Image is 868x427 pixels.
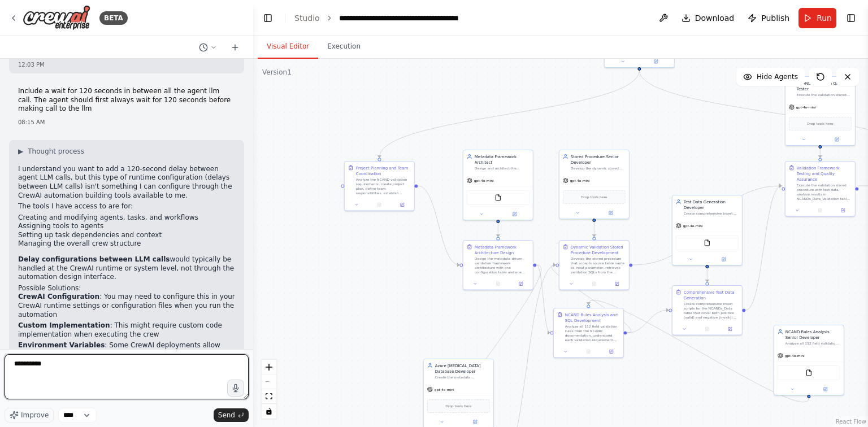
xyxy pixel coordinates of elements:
span: Publish [761,12,789,24]
div: Dynamic Validation Stored Procedure DevelopmentDevelop the stored procedure that accepts source t... [559,240,630,290]
img: FileReadTool [494,194,501,201]
div: 12:03 PM [18,60,235,69]
div: 08:15 AM [18,118,235,127]
strong: Custom Implementation [18,321,110,329]
div: React Flow controls [262,360,276,419]
button: Hide Agents [736,68,805,86]
div: Execute the validation stored procedure with test data, analyze results in NCANDs_Data_Validation... [797,183,852,201]
div: NCAND Rules Analysis and SQL DevelopmentAnalyze all 152 field validation rules from the NCAND doc... [553,308,624,358]
g: Edge from 5b84b478-ba45-4e61-a3a9-d2443d20c8ca to 0701ed00-968a-40f7-8413-11b64265611a [591,221,597,237]
button: Open in side panel [601,348,620,355]
button: Open in side panel [708,256,740,263]
div: Design and architect the metadata-driven validation framework with exactly one metadata configura... [475,166,530,171]
p: : Some CrewAI deployments allow setting delays through environment variables [18,341,235,359]
p: Include a wait for 120 seconds in between all the agent llm call. The agent should first always w... [18,87,235,114]
div: Metadata Framework Architecture DesignDesign the metadata-driven validation framework architectur... [463,240,533,290]
g: Edge from 2d2260fc-898b-4729-ac40-62fac563c120 to e797f9f1-c17f-48d4-b5be-1033f1d795d0 [376,70,642,158]
button: zoom in [262,360,276,374]
button: No output available [582,281,606,287]
button: No output available [695,326,719,333]
button: Open in side panel [809,386,841,393]
div: Analyze all 152 field validation rules from the NCAND documentation and prepare comprehensive SQL... [785,341,840,346]
button: Switch to previous chat [194,41,222,54]
div: Comprehensive Test Data Generation [684,289,739,300]
div: Analyze all 152 field validation rules from the NCAND documentation, understand each validation r... [565,324,620,342]
div: NCAND Rules Analysis Senior Developer [785,329,840,340]
span: gpt-4o-mini [474,178,494,183]
span: gpt-4o-mini [683,224,703,228]
p: would typically be handled at the CrewAI runtime or system level, not through the automation desi... [18,255,235,282]
button: Download [677,8,739,28]
span: Run [817,12,832,24]
button: Open in side panel [607,281,626,287]
div: Metadata Framework Architect [475,154,530,165]
button: Open in side panel [640,58,672,65]
span: gpt-4o-mini [785,354,805,358]
div: Dynamic Validation Stored Procedure Development [571,244,626,255]
button: Open in side panel [459,419,491,425]
div: Project Planning and Team Coordination [356,165,411,176]
div: NCAND Validation QA Tester [797,80,852,91]
span: Send [218,411,235,420]
img: FileReadTool [805,369,812,376]
li: Setting up task dependencies and context [18,231,235,240]
button: toggle interactivity [262,404,276,419]
g: Edge from 078b4a8b-42a9-42e8-a499-7ebc331f5249 to ed541a7d-15f3-4ba2-9f08-c4ff5bf108b5 [817,142,823,158]
div: Stored Procedure Senior DeveloperDevelop the dynamic stored procedure that accepts source table n... [559,150,630,219]
li: Creating and modifying agents, tasks, and workflows [18,213,235,223]
g: Edge from cba18104-26cf-4e1d-b57a-2aab88765e69 to 8db6247b-cd80-4b80-8bd3-af2de86f418e [704,268,710,282]
li: Managing the overall crew structure [18,239,235,249]
button: Run [798,8,836,28]
img: FileReadTool [704,239,710,246]
button: Click to speak your automation idea [227,380,244,396]
span: Hide Agents [757,72,798,81]
div: Validation Framework Testing and Quality Assurance [797,165,852,182]
button: Execution [318,35,370,59]
div: Design the metadata-driven validation framework architecture with one configuration table and one... [475,256,530,274]
div: Metadata Framework ArchitectDesign and architect the metadata-driven validation framework with ex... [463,150,533,220]
div: Test Data Generation DeveloperCreate comprehensive insert scripts with both positive and negative... [672,195,743,265]
span: Drop tools here [581,194,607,200]
button: No output available [576,348,600,355]
div: Analyze the NCAND validation requirements, create project plan, define team responsibilities, est... [356,177,411,195]
div: Develop the stored procedure that accepts source table name as input parameter, retrieves validat... [571,256,626,274]
div: Comprehensive Test Data GenerationCreate comprehensive insert scripts for the NCANDs_Data table t... [672,285,743,335]
a: React Flow attribution [836,419,866,425]
div: Create comprehensive insert scripts for the NCANDs_Data table that cover both positive (valid) an... [684,302,739,320]
button: Open in side panel [511,281,530,287]
h2: Possible Solutions: [18,284,235,293]
div: Azure [MEDICAL_DATA] Database Developer [435,363,490,374]
button: Visual Editor [258,35,318,59]
button: Hide left sidebar [260,10,276,26]
button: No output available [808,207,832,214]
button: Show right sidebar [843,10,859,26]
div: BETA [99,11,128,25]
a: Studio [294,14,320,23]
div: Test Data Generation Developer [684,199,739,210]
button: Open in side panel [498,211,531,217]
button: Open in side panel [720,326,739,333]
div: Validation Framework Testing and Quality AssuranceExecute the validation stored procedure with te... [785,161,856,217]
button: Improve [5,408,54,422]
span: gpt-4o-mini [435,387,454,392]
g: Edge from 0db18f26-e2fb-4894-96a1-c37c2acf9bc7 to 3da50413-0eb1-4b2c-8cfb-a1a1962f4393 [495,223,501,237]
p: : You may need to configure this in your CrewAI runtime settings or configuration files when you ... [18,293,235,319]
g: Edge from 00299190-a1e2-4019-b39b-1c99c8a6aa68 to 8db6247b-cd80-4b80-8bd3-af2de86f418e [627,307,669,335]
g: Edge from 8db6247b-cd80-4b80-8bd3-af2de86f418e to ed541a7d-15f3-4ba2-9f08-c4ff5bf108b5 [746,183,782,313]
p: I understand you want to add a 120-second delay between agent LLM calls, but this type of runtime... [18,165,235,200]
div: Stored Procedure Senior Developer [571,154,626,165]
span: Drop tools here [807,121,833,127]
div: Version 1 [262,68,292,77]
g: Edge from 00299190-a1e2-4019-b39b-1c99c8a6aa68 to 0701ed00-968a-40f7-8413-11b64265611a [550,262,632,335]
g: Edge from 3da50413-0eb1-4b2c-8cfb-a1a1962f4393 to 00299190-a1e2-4019-b39b-1c99c8a6aa68 [537,262,550,335]
span: Drop tools here [445,403,471,409]
button: Open in side panel [833,207,852,214]
button: Publish [743,8,794,28]
span: Improve [21,411,49,420]
li: Assigning tools to agents [18,222,235,231]
span: gpt-4o-mini [796,105,816,110]
button: Open in side panel [821,136,853,143]
strong: Environment Variables [18,341,105,349]
button: No output available [486,281,510,287]
nav: breadcrumb [294,12,466,24]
